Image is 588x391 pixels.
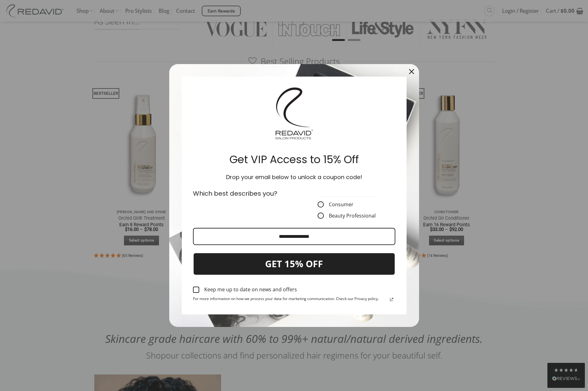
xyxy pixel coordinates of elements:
fieldset: CustomerType [318,189,376,219]
svg: close icon [409,69,414,74]
input: Consumer [318,201,324,208]
input: Email field [193,228,395,245]
span: For more information on how we process your data for marketing communication. Check our Privacy p... [193,297,379,303]
svg: link icon [388,296,395,303]
h2: Get VIP Access to 15% Off [192,153,397,166]
input: Beauty Professional [318,213,324,219]
label: Consumer [318,201,376,208]
h3: Drop your email below to unlock a coupon code! [192,174,397,181]
p: Which best describes you? [193,189,290,198]
button: GET 15% OFF [193,253,395,275]
div: Keep me up to date on news and offers [204,287,297,293]
label: Beauty Professional [318,213,376,219]
a: Read our Privacy Policy [388,296,395,303]
button: Close [404,64,419,79]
